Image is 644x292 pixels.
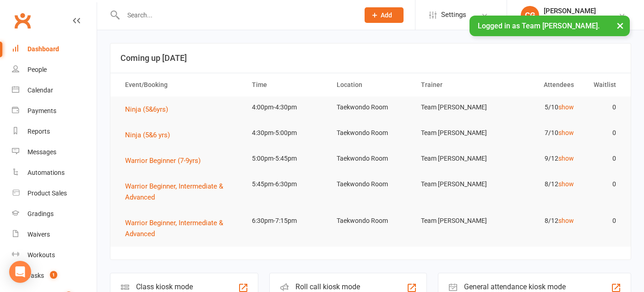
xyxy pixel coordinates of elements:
[12,39,97,59] a: Dashboard
[12,245,97,265] a: Workouts
[558,129,574,136] a: show
[125,217,235,239] button: Warrior Beginner, Intermediate & Advanced
[27,128,50,135] div: Reports
[125,157,201,165] span: Warrior Beginner (7-9yrs)
[612,16,628,35] button: ×
[27,272,44,279] div: Tasks
[125,155,207,166] button: Warrior Beginner (7-9yrs)
[27,148,56,156] div: Messages
[558,217,574,224] a: show
[244,210,328,232] td: 6:30pm-7:15pm
[413,122,497,144] td: Team [PERSON_NAME]
[27,107,56,114] div: Payments
[27,45,59,53] div: Dashboard
[12,224,97,245] a: Waivers
[125,181,235,203] button: Warrior Beginner, Intermediate & Advanced
[328,97,413,118] td: Taekwondo Room
[12,162,97,183] a: Automations
[244,173,328,195] td: 5:45pm-6:30pm
[120,54,621,63] h3: Coming up [DATE]
[27,87,53,94] div: Calendar
[12,265,97,286] a: Tasks 1
[441,5,466,25] span: Settings
[27,251,55,259] div: Workouts
[27,210,54,217] div: Gradings
[328,210,413,232] td: Taekwondo Room
[521,6,539,24] div: CG
[558,180,574,188] a: show
[117,73,244,97] th: Event/Booking
[413,210,497,232] td: Team [PERSON_NAME]
[582,173,624,195] td: 0
[12,142,97,162] a: Messages
[328,122,413,144] td: Taekwondo Room
[497,148,582,169] td: 9/12
[582,97,624,118] td: 0
[244,97,328,118] td: 4:00pm-4:30pm
[464,282,566,291] div: General attendance kiosk mode
[50,271,57,279] span: 1
[125,182,223,201] span: Warrior Beginner, Intermediate & Advanced
[125,219,223,238] span: Warrior Beginner, Intermediate & Advanced
[497,97,582,118] td: 5/10
[295,282,362,291] div: Roll call kiosk mode
[497,210,582,232] td: 8/12
[27,189,67,197] div: Product Sales
[244,73,328,97] th: Time
[12,59,97,80] a: People
[120,9,353,22] input: Search...
[125,105,168,114] span: Ninja (5&6yrs)
[11,9,34,32] a: Clubworx
[497,122,582,144] td: 7/10
[328,73,413,97] th: Location
[244,148,328,169] td: 5:00pm-5:45pm
[12,80,97,101] a: Calendar
[544,15,610,23] div: Team [PERSON_NAME]
[27,169,65,176] div: Automations
[125,131,170,139] span: Ninja (5&6 yrs)
[478,22,600,30] span: Logged in as Team [PERSON_NAME].
[12,121,97,142] a: Reports
[413,73,497,97] th: Trainer
[12,204,97,224] a: Gradings
[27,66,47,73] div: People
[328,148,413,169] td: Taekwondo Room
[413,173,497,195] td: Team [PERSON_NAME]
[497,173,582,195] td: 8/12
[328,173,413,195] td: Taekwondo Room
[381,11,392,19] span: Add
[365,7,404,23] button: Add
[582,148,624,169] td: 0
[413,148,497,169] td: Team [PERSON_NAME]
[136,282,193,291] div: Class kiosk mode
[582,73,624,97] th: Waitlist
[497,73,582,97] th: Attendees
[125,130,176,141] button: Ninja (5&6 yrs)
[12,101,97,121] a: Payments
[413,97,497,118] td: Team [PERSON_NAME]
[582,210,624,232] td: 0
[125,104,175,115] button: Ninja (5&6yrs)
[558,103,574,111] a: show
[12,183,97,204] a: Product Sales
[544,7,610,15] div: [PERSON_NAME]
[27,231,50,238] div: Waivers
[9,261,31,283] div: Open Intercom Messenger
[244,122,328,144] td: 4:30pm-5:00pm
[582,122,624,144] td: 0
[558,155,574,162] a: show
